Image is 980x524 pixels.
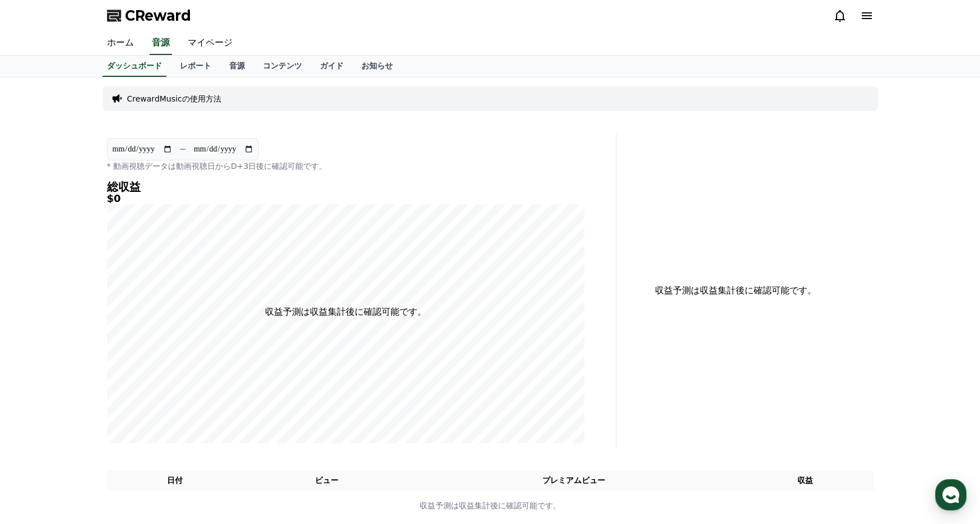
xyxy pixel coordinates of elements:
[107,470,243,491] th: 日付
[107,181,584,193] h4: 総収益
[98,31,143,55] a: ホーム
[220,56,254,77] a: 音源
[125,7,191,25] span: CReward
[254,56,311,77] a: コンテンツ
[107,7,191,25] a: CReward
[107,160,584,172] p: * 動画視聴データは動画視聴日からD+3日後に確認可能です。
[108,500,873,512] p: 収益予測は収益集計後に確認可能です。
[737,470,874,491] th: 収益
[127,93,221,104] a: CrewardMusicの使用方法
[107,193,584,204] h5: $0
[243,470,411,491] th: ビュー
[103,56,166,77] a: ダッシュボード
[179,31,241,55] a: マイページ
[411,470,737,491] th: プレミアムビュー
[352,56,402,77] a: お知らせ
[171,56,220,77] a: レポート
[265,305,426,319] p: 収益予測は収益集計後に確認可能です。
[311,56,352,77] a: ガイド
[179,143,187,156] p: ~
[150,31,172,55] a: 音源
[625,284,847,297] p: 収益予測は収益集計後に確認可能です。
